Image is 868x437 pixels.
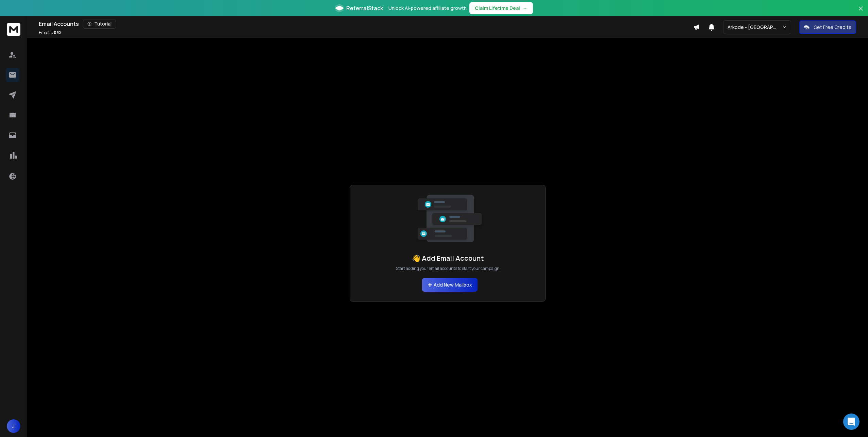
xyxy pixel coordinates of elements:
[7,419,20,433] button: J
[412,254,484,263] h1: 👋 Add Email Account
[469,2,533,14] button: Claim Lifetime Deal→
[728,24,782,31] p: Arkode - [GEOGRAPHIC_DATA]
[83,19,116,29] button: Tutorial
[54,30,61,35] span: 0 / 0
[843,414,859,430] div: Open Intercom Messenger
[814,24,851,31] p: Get Free Credits
[388,5,467,12] p: Unlock AI-powered affiliate growth
[39,30,61,35] p: Emails :
[346,4,383,12] span: ReferralStack
[39,19,693,29] div: Email Accounts
[422,278,478,292] button: Add New Mailbox
[856,4,865,20] button: Close banner
[799,20,856,34] button: Get Free Credits
[523,5,528,12] span: →
[396,266,500,271] p: Start adding your email accounts to start your campaign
